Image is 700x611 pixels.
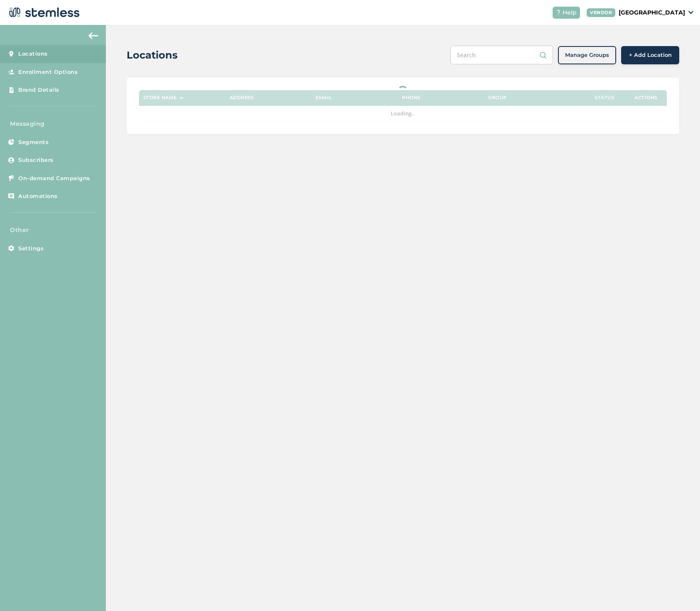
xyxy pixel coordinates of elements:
[558,46,616,64] button: Manage Groups
[18,156,54,164] span: Subscribers
[18,174,90,183] span: On-demand Campaigns
[629,51,672,59] span: + Add Location
[18,138,49,147] span: Segments
[563,8,577,17] span: Help
[619,8,685,17] p: [GEOGRAPHIC_DATA]
[18,50,48,58] span: Locations
[658,571,700,611] iframe: Chat Widget
[587,8,615,17] div: VENDOR
[18,86,59,94] span: Brand Details
[7,4,80,21] img: logo-dark-0685b13c.svg
[127,48,178,63] h2: Locations
[88,32,98,39] img: icon-arrow-back-accent-c549486e.svg
[18,68,78,76] span: Enrollment Options
[556,10,561,15] img: icon-help-white-03924b79.svg
[18,244,44,253] span: Settings
[18,192,58,200] span: Automations
[565,51,609,59] span: Manage Groups
[450,46,553,64] input: Search
[688,11,693,14] img: icon_down-arrow-small-66adaf34.svg
[621,46,679,64] button: + Add Location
